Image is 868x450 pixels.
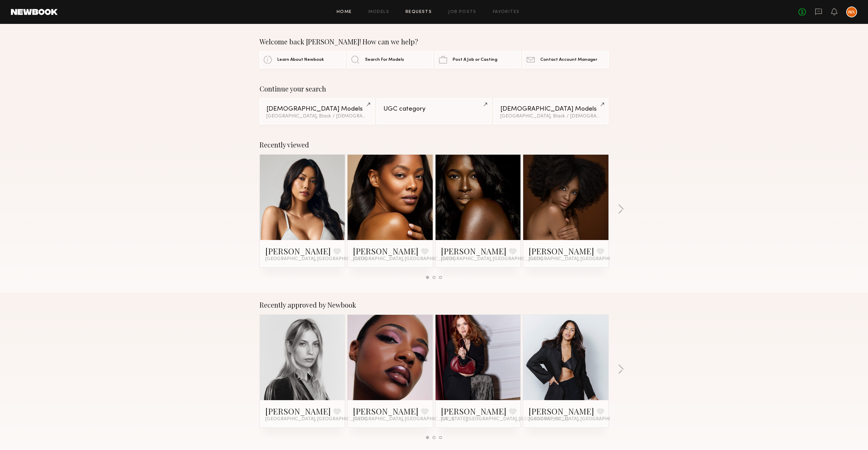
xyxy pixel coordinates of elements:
div: Continue your search [260,85,609,93]
a: Post A Job or Casting [435,51,521,68]
span: [GEOGRAPHIC_DATA], [GEOGRAPHIC_DATA] [529,417,630,422]
span: [GEOGRAPHIC_DATA], [GEOGRAPHIC_DATA] [529,256,630,262]
div: [GEOGRAPHIC_DATA], Black / [DEMOGRAPHIC_DATA] [500,114,602,119]
a: Job Posts [448,10,476,14]
span: Learn About Newbook [277,58,324,62]
a: [PERSON_NAME] [353,406,418,417]
a: [DEMOGRAPHIC_DATA] Models[GEOGRAPHIC_DATA], Black / [DEMOGRAPHIC_DATA] [494,98,608,124]
a: Learn About Newbook [260,51,345,68]
span: [GEOGRAPHIC_DATA], [GEOGRAPHIC_DATA] [265,417,367,422]
span: [GEOGRAPHIC_DATA], [GEOGRAPHIC_DATA] [441,256,543,262]
span: Contact Account Manager [540,58,597,62]
div: [GEOGRAPHIC_DATA], Black / [DEMOGRAPHIC_DATA] [266,114,368,119]
div: Recently viewed [260,141,609,149]
span: Post A Job or Casting [453,58,497,62]
span: [US_STATE][GEOGRAPHIC_DATA], [GEOGRAPHIC_DATA] [441,417,569,422]
a: [PERSON_NAME] [529,406,594,417]
span: [GEOGRAPHIC_DATA], [GEOGRAPHIC_DATA] [265,256,367,262]
div: Welcome back [PERSON_NAME]! How can we help? [260,38,609,46]
a: Models [368,10,389,14]
span: Search For Models [365,58,404,62]
a: [PERSON_NAME] [265,245,331,256]
a: UGC category [377,98,491,124]
span: [GEOGRAPHIC_DATA], [GEOGRAPHIC_DATA] [353,256,455,262]
a: Contact Account Manager [523,51,608,68]
a: [DEMOGRAPHIC_DATA] Models[GEOGRAPHIC_DATA], Black / [DEMOGRAPHIC_DATA] [260,98,374,124]
a: Search For Models [347,51,433,68]
a: Home [337,10,352,14]
span: [GEOGRAPHIC_DATA], [GEOGRAPHIC_DATA] [353,417,455,422]
a: [PERSON_NAME] [529,245,594,256]
a: [PERSON_NAME] [353,245,418,256]
a: Requests [406,10,432,14]
div: Recently approved by Newbook [260,301,609,309]
div: [DEMOGRAPHIC_DATA] Models [266,106,368,112]
a: [PERSON_NAME] [441,245,506,256]
div: [DEMOGRAPHIC_DATA] Models [500,106,602,112]
a: [PERSON_NAME] [441,406,506,417]
a: [PERSON_NAME] [265,406,331,417]
div: UGC category [383,106,485,112]
a: Favorites [493,10,520,14]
